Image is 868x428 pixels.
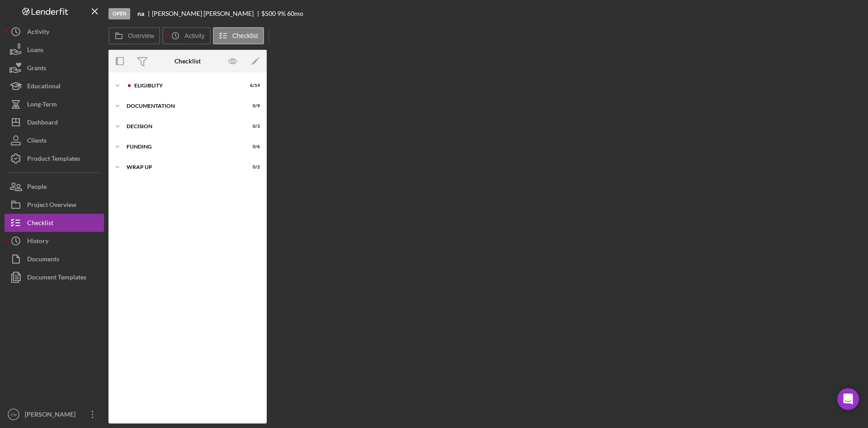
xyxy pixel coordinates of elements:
[27,41,43,61] div: Loans
[213,27,264,44] button: Checklist
[261,10,276,17] span: $500
[27,113,58,134] div: Dashboard
[277,10,286,17] div: 9 %
[5,268,104,286] button: Document Templates
[128,32,154,39] label: Overview
[5,59,104,77] button: Grants
[5,41,104,59] button: Loans
[244,144,260,149] div: 0 / 6
[5,214,104,232] button: Checklist
[27,95,57,115] div: Long-Term
[837,388,859,410] div: Open Intercom Messenger
[5,149,104,168] button: Product Templates
[5,95,104,113] button: Long-Term
[27,149,80,170] div: Product Templates
[127,164,237,170] div: Wrap up
[5,250,104,268] button: Documents
[127,103,237,109] div: Documentation
[5,131,104,149] button: Clients
[152,10,261,17] div: [PERSON_NAME] [PERSON_NAME]
[244,164,260,170] div: 0 / 2
[5,196,104,214] button: Project Overview
[27,131,47,152] div: Clients
[5,23,104,41] button: Activity
[27,268,86,289] div: Document Templates
[108,8,130,19] div: Open
[244,83,260,88] div: 6 / 14
[5,405,104,423] button: CN[PERSON_NAME]
[162,27,210,44] button: Activity
[10,412,17,417] text: CN
[134,83,237,88] div: Eligiblity
[27,250,59,270] div: Documents
[175,58,201,65] div: Checklist
[23,405,81,426] div: [PERSON_NAME]
[244,103,260,109] div: 0 / 9
[27,59,46,79] div: Grants
[27,23,49,43] div: Activity
[244,124,260,129] div: 0 / 3
[27,232,48,252] div: History
[287,10,303,17] div: 60 mo
[5,178,104,196] button: People
[27,196,76,216] div: Project Overview
[27,178,47,198] div: People
[184,32,204,39] label: Activity
[27,77,61,97] div: Educational
[127,144,237,149] div: Funding
[27,214,53,234] div: Checklist
[108,27,160,44] button: Overview
[137,10,144,17] b: na
[5,77,104,95] button: Educational
[232,32,258,39] label: Checklist
[127,124,237,129] div: Decision
[5,113,104,131] button: Dashboard
[5,232,104,250] button: History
